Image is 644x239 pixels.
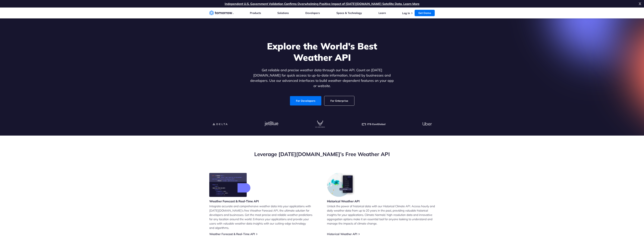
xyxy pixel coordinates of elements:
a: Weather Forecast & Real-Time API [209,232,255,236]
p: Get reliable and precise weather data through our free API. Count on [DATE][DOMAIN_NAME] for quic... [250,68,395,89]
a: Get Demo [415,10,435,16]
a: Home link [209,10,234,16]
a: Independent U.S. Government Validation Confirms Overwhelming Positive Impact of [DATE][DOMAIN_NAM... [225,2,419,6]
a: Historical Weather API [327,232,357,236]
h2: Leverage [DATE][DOMAIN_NAME]’s Free Weather API [209,151,435,158]
a: Learn [379,11,386,15]
h3: Weather Forecast & Real-Time API [209,199,259,203]
a: Developers [305,11,320,15]
a: For Developers [290,96,321,105]
p: Integrate accurate and comprehensive weather data into your applications with [DATE][DOMAIN_NAME]... [209,204,317,230]
a: Space & Technology [336,11,362,15]
a: Log In [402,11,410,15]
a: Products [250,11,261,15]
p: Unlock the power of historical data with our Historical Climate API. Access hourly and daily weat... [327,204,435,226]
a: For Enterprise [324,96,354,105]
h1: Explore the World’s Best Weather API [250,40,395,63]
a: Solutions [277,11,289,15]
h3: Historical Weather API [327,199,360,203]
